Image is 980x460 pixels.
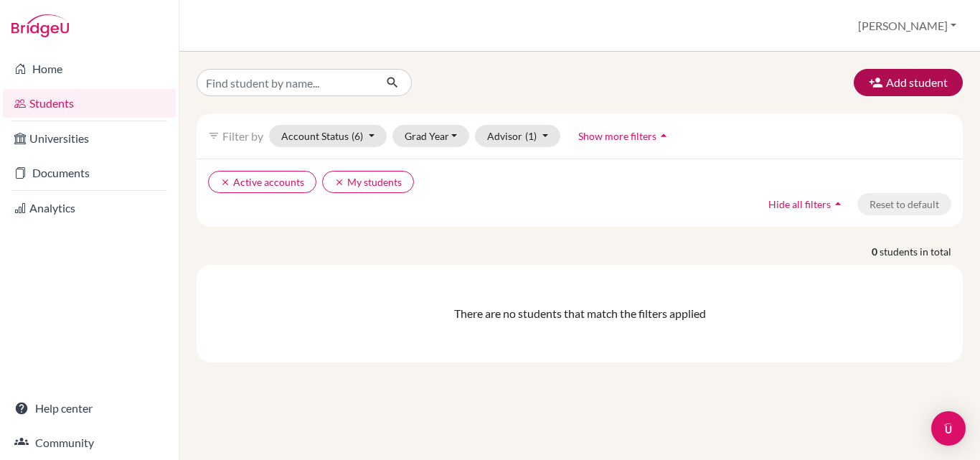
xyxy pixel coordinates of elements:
a: Help center [3,394,176,423]
i: clear [220,177,230,187]
div: Open Intercom Messenger [931,411,966,446]
a: Analytics [3,194,176,222]
input: Find student by name... [197,69,374,96]
i: filter_list [208,130,220,141]
button: Reset to default [857,193,951,215]
button: Add student [854,69,963,96]
button: Grad Year [392,125,470,147]
button: Hide all filtersarrow_drop_up [756,193,857,215]
button: clearActive accounts [208,171,316,193]
a: Students [3,89,176,118]
i: arrow_drop_up [656,128,671,143]
span: (1) [525,130,537,142]
button: clearMy students [322,171,414,193]
a: Documents [3,159,176,187]
a: Community [3,428,176,457]
div: There are no students that match the filters applied [208,305,951,322]
strong: 0 [872,244,880,259]
span: Filter by [222,129,263,143]
span: Hide all filters [768,198,831,210]
i: arrow_drop_up [831,197,845,211]
button: Advisor(1) [475,125,560,147]
span: students in total [880,244,963,259]
a: Home [3,55,176,83]
i: clear [334,177,344,187]
span: (6) [352,130,363,142]
button: [PERSON_NAME] [852,12,963,39]
button: Account Status(6) [269,125,387,147]
img: Bridge-U [11,14,69,37]
a: Universities [3,124,176,153]
span: Show more filters [578,130,656,142]
button: Show more filtersarrow_drop_up [566,125,683,147]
